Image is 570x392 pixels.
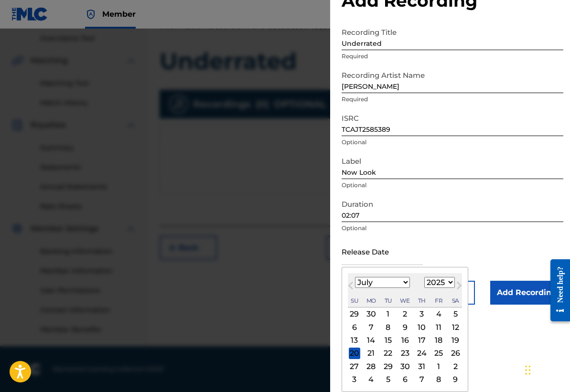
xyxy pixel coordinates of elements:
[342,181,563,190] p: Optional
[450,335,461,346] div: Choose Saturday, July 19th, 2025
[433,321,444,333] div: Choose Friday, July 11th, 2025
[416,321,428,333] div: Choose Thursday, July 10th, 2025
[450,348,461,359] div: Choose Saturday, July 26th, 2025
[543,252,570,328] iframe: Resource Center
[450,295,461,307] div: Saturday
[416,348,428,359] div: Choose Thursday, July 24th, 2025
[416,295,428,307] div: Thursday
[366,348,377,359] div: Choose Monday, July 21st, 2025
[399,374,411,385] div: Choose Wednesday, August 6th, 2025
[433,374,444,385] div: Choose Friday, August 8th, 2025
[416,360,428,372] div: Choose Thursday, July 31st, 2025
[85,9,97,20] img: Top Rightsholder
[366,308,377,320] div: Choose Monday, June 30th, 2025
[399,295,411,307] div: Wednesday
[522,346,570,392] iframe: Chat Widget
[349,295,360,307] div: Sunday
[399,335,411,346] div: Choose Wednesday, July 16th, 2025
[342,138,563,147] p: Optional
[349,335,360,346] div: Choose Sunday, July 13th, 2025
[382,348,394,359] div: Choose Tuesday, July 22nd, 2025
[450,374,461,385] div: Choose Saturday, August 9th, 2025
[433,348,444,359] div: Choose Friday, July 25th, 2025
[342,224,563,233] p: Optional
[382,321,394,333] div: Choose Tuesday, July 8th, 2025
[366,321,377,333] div: Choose Monday, July 7th, 2025
[11,7,48,21] img: MLC Logo
[433,360,444,372] div: Choose Friday, August 1st, 2025
[399,360,411,372] div: Choose Wednesday, July 30th, 2025
[452,280,467,295] button: Next Month
[450,308,461,320] div: Choose Saturday, July 5th, 2025
[343,280,358,295] button: Previous Month
[349,308,360,320] div: Choose Sunday, June 29th, 2025
[366,360,377,372] div: Choose Monday, July 28th, 2025
[399,348,411,359] div: Choose Wednesday, July 23rd, 2025
[433,308,444,320] div: Choose Friday, July 4th, 2025
[366,295,377,307] div: Monday
[433,335,444,346] div: Choose Friday, July 18th, 2025
[399,321,411,333] div: Choose Wednesday, July 9th, 2025
[366,374,377,385] div: Choose Monday, August 4th, 2025
[382,308,394,320] div: Choose Tuesday, July 1st, 2025
[102,9,136,20] span: Member
[349,348,360,359] div: Choose Sunday, July 20th, 2025
[433,295,444,307] div: Friday
[416,374,428,385] div: Choose Thursday, August 7th, 2025
[342,95,563,104] p: Required
[349,360,360,372] div: Choose Sunday, July 27th, 2025
[342,267,468,392] div: Choose Date
[416,335,428,346] div: Choose Thursday, July 17th, 2025
[525,356,531,384] div: Drag
[366,335,377,346] div: Choose Monday, July 14th, 2025
[382,295,394,307] div: Tuesday
[382,374,394,385] div: Choose Tuesday, August 5th, 2025
[349,321,360,333] div: Choose Sunday, July 6th, 2025
[450,321,461,333] div: Choose Saturday, July 12th, 2025
[349,374,360,385] div: Choose Sunday, August 3rd, 2025
[416,308,428,320] div: Choose Thursday, July 3rd, 2025
[382,360,394,372] div: Choose Tuesday, July 29th, 2025
[450,360,461,372] div: Choose Saturday, August 2nd, 2025
[342,52,563,61] p: Required
[382,335,394,346] div: Choose Tuesday, July 15th, 2025
[399,308,411,320] div: Choose Wednesday, July 2nd, 2025
[348,307,462,386] div: Month July, 2025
